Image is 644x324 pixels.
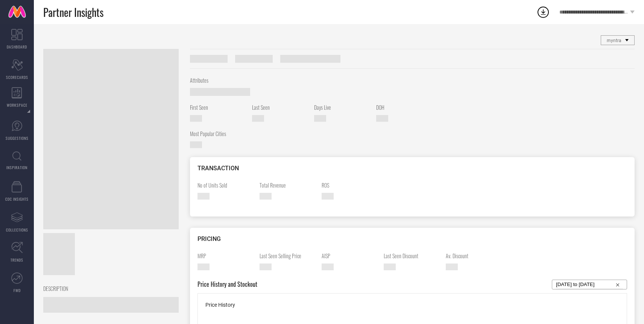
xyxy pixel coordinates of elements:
[190,103,246,111] span: First Seen
[376,115,388,122] span: —
[252,103,308,111] span: Last Seen
[190,55,228,63] span: Style ID #
[190,130,246,138] span: Most Popular Cities
[322,193,334,200] span: —
[536,5,550,19] div: Open download list
[260,263,272,270] span: —
[322,181,378,189] span: ROS
[197,181,254,189] span: No of Units Sold
[43,5,103,20] span: Partner Insights
[260,193,272,200] span: —
[6,135,29,141] span: SUGGESTIONS
[252,115,264,122] span: —
[384,263,396,270] span: —
[6,227,28,233] span: COLLECTIONS
[43,285,173,292] span: DESCRIPTION
[190,76,629,84] span: Attributes
[190,115,202,122] span: —
[556,280,623,289] input: Select...
[260,252,316,260] span: Last Seen Selling Price
[197,252,254,260] span: MRP
[384,252,440,260] span: Last Seen Discount
[376,103,433,111] span: DOH
[260,181,316,189] span: Total Revenue
[205,302,235,308] span: Price History
[322,252,378,260] span: AISP
[197,193,210,200] span: —
[314,115,326,122] span: —
[7,102,27,108] span: WORKSPACE
[14,288,21,293] span: FWD
[446,263,458,270] span: —
[7,44,27,50] span: DASHBOARD
[43,297,179,313] span: —
[197,235,627,242] div: PRICING
[314,103,371,111] span: Days Live
[197,165,627,172] div: TRANSACTION
[5,196,29,202] span: CDC INSIGHTS
[190,88,250,96] span: —
[322,263,334,270] span: —
[446,252,502,260] span: Av. Discount
[607,38,621,43] span: myntra
[11,257,23,263] span: TRENDS
[6,74,28,80] span: SCORECARDS
[197,280,257,289] span: Price History and Stockout
[190,141,202,148] span: —
[6,165,27,170] span: INSPIRATION
[197,263,210,270] span: —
